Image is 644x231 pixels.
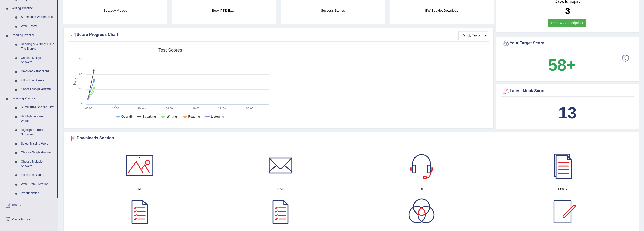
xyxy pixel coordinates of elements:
[18,112,57,126] a: Highlight Incorrect Words
[211,115,224,118] tspan: Listening
[502,40,633,47] div: Your Target Score
[18,139,57,148] a: Select Missing Word
[142,115,156,118] tspan: Speaking
[0,198,58,211] a: Tests
[18,189,57,198] a: Pronunciation
[112,107,119,110] text: 16:00
[548,56,576,74] b: 58+
[9,31,57,40] a: Reading Practice
[121,115,132,118] tspan: Overall
[138,107,147,110] tspan: 20. Aug
[213,186,348,191] h4: SST
[18,171,57,180] a: Fill In The Blanks
[167,115,177,118] tspan: Writing
[69,31,488,39] div: Score Progress Chart
[18,148,57,157] a: Choose Single Answer
[72,186,207,191] h4: DI
[18,157,57,171] a: Choose Multiple Answers
[18,180,57,189] a: Write From Dictation
[9,94,57,103] a: Listening Practice
[18,76,57,85] a: Fill In The Blanks
[158,48,182,53] tspan: Test scores
[0,212,58,225] a: Predictions
[495,186,631,191] h4: Essay
[390,8,494,13] h4: EW Booklet Download
[79,58,82,61] text: 90
[565,6,570,16] b: 3
[193,107,200,110] text: 16:00
[502,87,633,95] div: Latest Mock Score
[81,103,82,106] text: 0
[69,135,633,142] div: Downloads Section
[63,8,167,13] h4: Strategy Videos
[354,186,490,191] h4: RL
[85,107,92,110] text: 08:00
[18,126,57,139] a: Highlight Correct Summary
[79,73,82,76] text: 60
[558,103,577,122] b: 13
[281,8,385,13] h4: Success Stories
[218,107,227,110] tspan: 21. Aug
[548,19,586,27] a: Renew Subscription
[9,4,57,13] a: Writing Practice
[166,107,173,110] text: 08:00
[79,88,82,91] text: 30
[18,103,57,112] a: Summarize Spoken Text
[18,85,57,94] a: Choose Single Answer
[18,54,57,67] a: Choose Multiple Answers
[18,13,57,22] a: Summarize Written Text
[18,40,57,53] a: Reading & Writing: Fill In The Blanks
[172,8,276,13] h4: Book PTE Exam
[73,78,76,86] tspan: Score
[188,115,200,118] tspan: Reading
[246,107,253,110] text: 08:00
[18,67,57,76] a: Re-order Paragraphs
[18,22,57,31] a: Write Essay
